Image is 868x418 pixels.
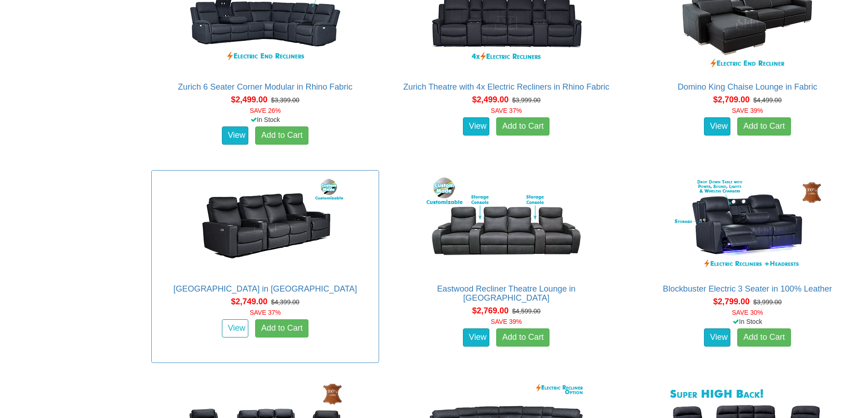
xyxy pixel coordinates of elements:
div: In Stock [632,317,863,326]
div: In Stock [149,115,380,124]
img: Eastwood Recliner Theatre Lounge in Fabric [424,175,588,275]
a: Add to Cart [737,117,791,136]
del: $4,599.00 [512,307,540,315]
a: View [463,328,489,347]
a: View [222,126,248,145]
font: SAVE 26% [250,107,281,114]
a: View [704,117,730,136]
font: SAVE 30% [732,309,763,316]
del: $3,999.00 [753,298,781,306]
del: $4,399.00 [271,298,299,306]
font: SAVE 39% [491,318,522,325]
a: Eastwood Recliner Theatre Lounge in [GEOGRAPHIC_DATA] [437,284,575,302]
font: SAVE 37% [491,107,522,114]
a: Zurich 6 Seater Corner Modular in Rhino Fabric [178,82,353,91]
a: View [704,328,730,347]
a: Add to Cart [737,328,791,347]
a: View [463,117,489,136]
span: $2,799.00 [713,297,750,306]
a: Add to Cart [255,126,308,145]
del: $4,499.00 [753,96,781,104]
font: SAVE 37% [250,309,281,316]
a: Zurich Theatre with 4x Electric Recliners in Rhino Fabric [403,82,610,91]
span: $2,499.00 [472,95,508,104]
a: Blockbuster Electric 3 Seater in 100% Leather [663,284,832,293]
del: $3,999.00 [512,96,540,104]
a: View [222,319,248,337]
span: $2,769.00 [472,306,508,315]
font: SAVE 39% [732,107,763,114]
a: [GEOGRAPHIC_DATA] in [GEOGRAPHIC_DATA] [174,284,357,293]
span: $2,709.00 [713,95,750,104]
del: $3,399.00 [271,96,299,104]
a: Add to Cart [496,328,550,347]
img: Blockbuster Electric 3 Seater in 100% Leather [665,175,829,275]
a: Domino King Chaise Lounge in Fabric [678,82,817,91]
img: Bond Theatre Lounge in Fabric [183,175,347,275]
a: Add to Cart [255,319,308,337]
span: $2,499.00 [231,95,267,104]
span: $2,749.00 [231,297,267,306]
a: Add to Cart [496,117,550,136]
